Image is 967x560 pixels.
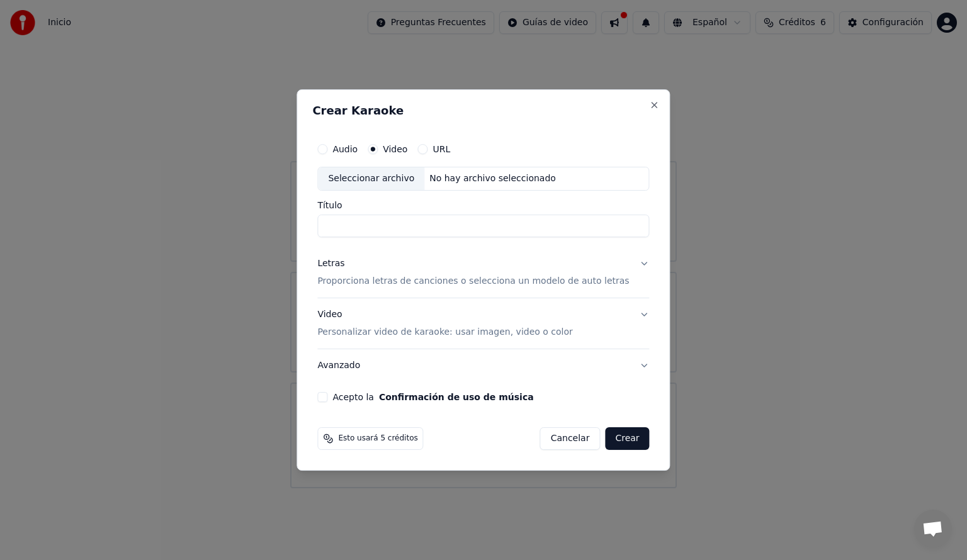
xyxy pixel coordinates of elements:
label: Acepto la [332,393,533,401]
button: Cancelar [540,427,601,450]
div: Letras [317,257,344,270]
h2: Crear Karaoke [312,105,654,116]
button: Acepto la [379,393,534,401]
label: URL [433,145,450,154]
p: Proporciona letras de canciones o selecciona un modelo de auto letras [317,275,629,288]
p: Personalizar video de karaoke: usar imagen, video o color [317,326,572,339]
div: Seleccionar archivo [318,167,424,190]
div: Video [317,308,572,339]
label: Título [317,201,649,210]
button: Crear [605,427,649,450]
button: Avanzado [317,349,649,382]
span: Esto usará 5 créditos [338,434,417,444]
button: LetrasProporciona letras de canciones o selecciona un modelo de auto letras [317,247,649,298]
button: VideoPersonalizar video de karaoke: usar imagen, video o color [317,298,649,349]
label: Audio [332,145,358,154]
div: No hay archivo seleccionado [424,172,561,185]
label: Video [383,145,407,154]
